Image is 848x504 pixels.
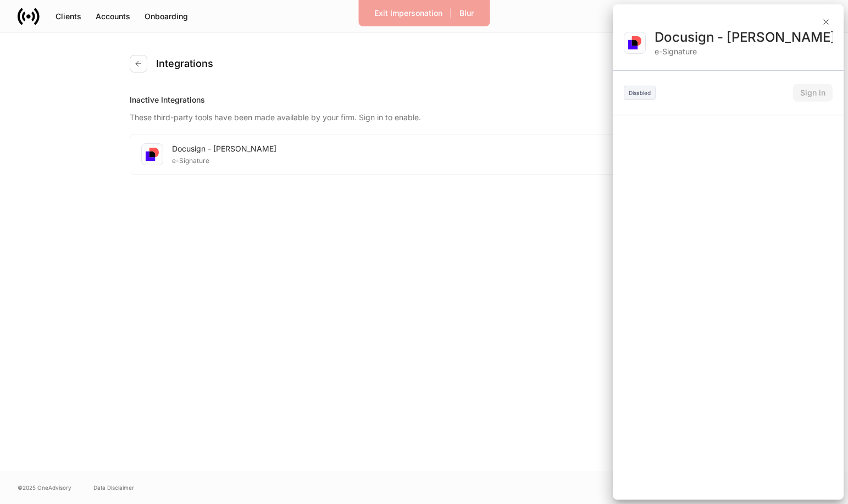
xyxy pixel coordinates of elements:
div: Sign in [800,87,825,98]
div: Docusign - [PERSON_NAME] [655,29,833,46]
button: Sign in [793,84,833,102]
div: Disabled [624,86,656,100]
div: e-Signature [655,46,833,57]
div: Exit Impersonation [374,8,442,19]
div: Blur [459,8,474,19]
